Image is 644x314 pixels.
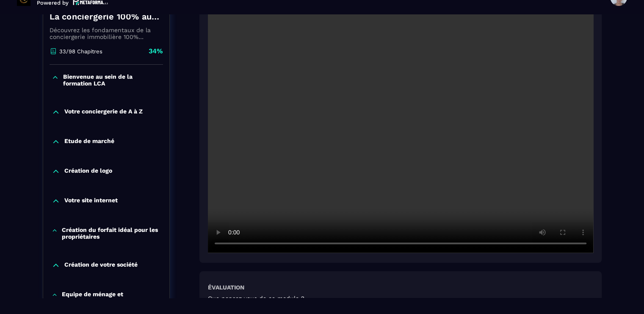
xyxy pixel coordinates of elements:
p: Création du forfait idéal pour les propriétaires [62,226,160,240]
p: Création de logo [64,167,112,176]
p: Equipe de ménage et recrutement gestionnaire [62,291,161,304]
h4: La conciergerie 100% automatisée [50,11,163,22]
p: Découvrez les fondamentaux de la conciergerie immobilière 100% automatisée. Cette formation est c... [50,27,163,40]
p: Votre conciergerie de A à Z [64,108,143,116]
h6: Évaluation [208,284,244,291]
p: 33/98 Chapitres [59,48,102,55]
p: Etude de marché [64,138,114,146]
p: Création de votre société [64,261,138,270]
p: 34% [149,47,163,56]
p: Bienvenue au sein de la formation LCA [63,73,161,87]
p: Votre site internet [64,197,118,205]
h5: Que pensez vous de ce module ? [208,295,304,302]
